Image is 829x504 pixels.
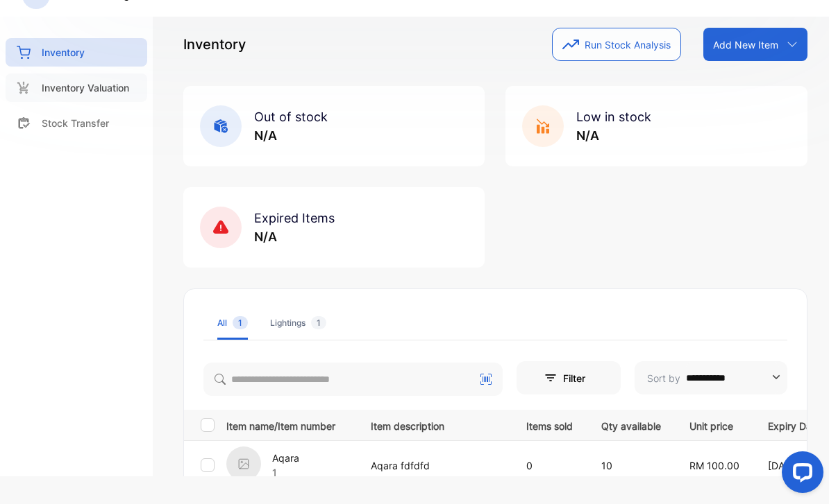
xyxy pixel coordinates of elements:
[576,126,651,145] p: N/A
[6,38,147,67] a: Inventory
[371,416,498,433] p: Item description
[601,458,661,473] p: 10
[226,416,353,433] p: Item name/Item number
[42,116,109,130] p: Stock Transfer
[272,451,299,465] p: Aqara
[42,45,85,60] p: Inventory
[552,28,681,61] button: Run Stock Analysis
[768,458,821,473] p: [DATE]
[226,446,261,481] img: item
[713,37,778,52] p: Add New Item
[254,126,328,145] p: N/A
[647,371,680,385] p: Sort by
[272,465,299,480] p: 1
[254,211,335,225] span: Expired Items
[254,110,328,124] span: Out of stock
[526,458,573,473] p: 0
[6,73,147,102] a: Inventory Valuation
[254,227,335,246] p: N/A
[311,316,326,329] span: 1
[183,34,246,55] p: Inventory
[771,446,829,504] iframe: LiveChat chat widget
[689,460,739,471] span: RM 100.00
[233,316,248,329] span: 1
[635,361,787,394] button: Sort by
[371,458,498,473] p: Aqara fdfdfd
[6,109,147,137] a: Stock Transfer
[601,416,661,433] p: Qty available
[270,317,326,329] div: Lightings
[217,317,248,329] div: All
[689,416,739,433] p: Unit price
[768,416,821,433] p: Expiry Date
[576,110,651,124] span: Low in stock
[42,80,129,95] p: Inventory Valuation
[526,416,573,433] p: Items sold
